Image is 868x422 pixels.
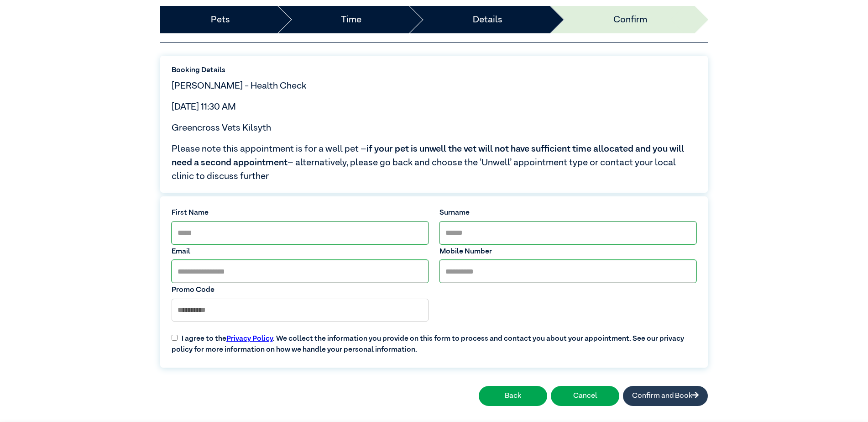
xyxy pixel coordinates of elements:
label: First Name [172,207,429,218]
a: Time [341,13,361,26]
span: Please note this appointment is for a well pet – – alternatively, please go back and choose the ‘... [172,142,696,183]
a: Pets [211,13,230,26]
input: I agree to thePrivacy Policy. We collect the information you provide on this form to process and ... [172,335,178,341]
button: Back [479,386,547,406]
a: Details [473,13,502,26]
button: Confirm and Book [623,386,708,406]
span: [DATE] 11:30 AM [172,102,236,111]
label: Booking Details [172,65,696,76]
label: I agree to the . We collect the information you provide on this form to process and contact you a... [166,326,702,355]
a: Privacy Policy [226,335,273,343]
span: [PERSON_NAME] - Health Check [172,81,306,90]
label: Surname [439,207,696,218]
button: Cancel [551,386,619,406]
label: Promo Code [172,285,429,295]
label: Mobile Number [439,246,696,257]
span: if your pet is unwell the vet will not have sufficient time allocated and you will need a second ... [172,144,684,167]
span: Greencross Vets Kilsyth [172,123,271,132]
label: Email [172,246,429,257]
